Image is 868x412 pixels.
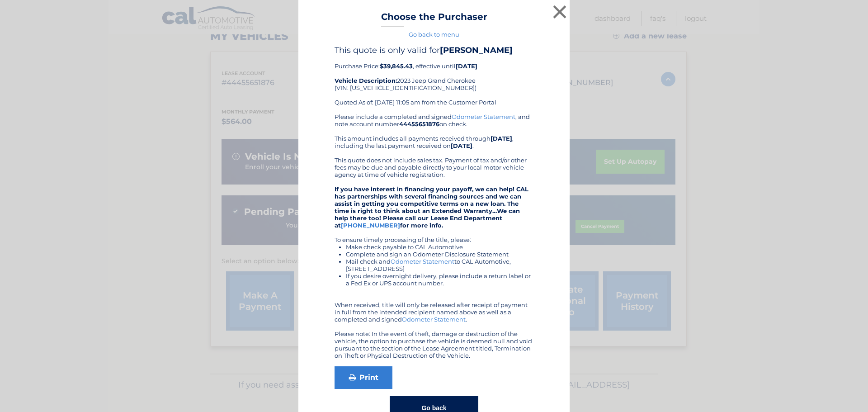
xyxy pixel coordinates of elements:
[381,11,487,27] h3: Choose the Purchaser
[491,135,512,142] b: [DATE]
[391,258,454,265] a: Odometer Statement
[440,45,513,55] b: [PERSON_NAME]
[335,45,533,55] h4: This quote is only valid for
[402,316,466,323] a: Odometer Statement
[335,366,392,389] a: Print
[452,113,515,120] a: Odometer Statement
[346,251,533,258] li: Complete and sign an Odometer Disclosure Statement
[341,222,400,229] a: [PHONE_NUMBER]
[551,3,569,21] button: ×
[335,113,533,359] div: Please include a completed and signed , and note account number on check. This amount includes al...
[335,77,397,84] strong: Vehicle Description:
[451,142,472,149] b: [DATE]
[456,62,477,70] b: [DATE]
[335,185,528,229] strong: If you have interest in financing your payoff, we can help! CAL has partnerships with several fin...
[409,31,459,38] a: Go back to menu
[346,258,533,272] li: Mail check and to CAL Automotive, [STREET_ADDRESS]
[399,120,439,128] b: 44455651876
[346,272,533,287] li: If you desire overnight delivery, please include a return label or a Fed Ex or UPS account number.
[346,243,533,251] li: Make check payable to CAL Automotive
[335,45,533,113] div: Purchase Price: , effective until 2023 Jeep Grand Cherokee (VIN: [US_VEHICLE_IDENTIFICATION_NUMBE...
[380,62,413,70] b: $39,845.43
